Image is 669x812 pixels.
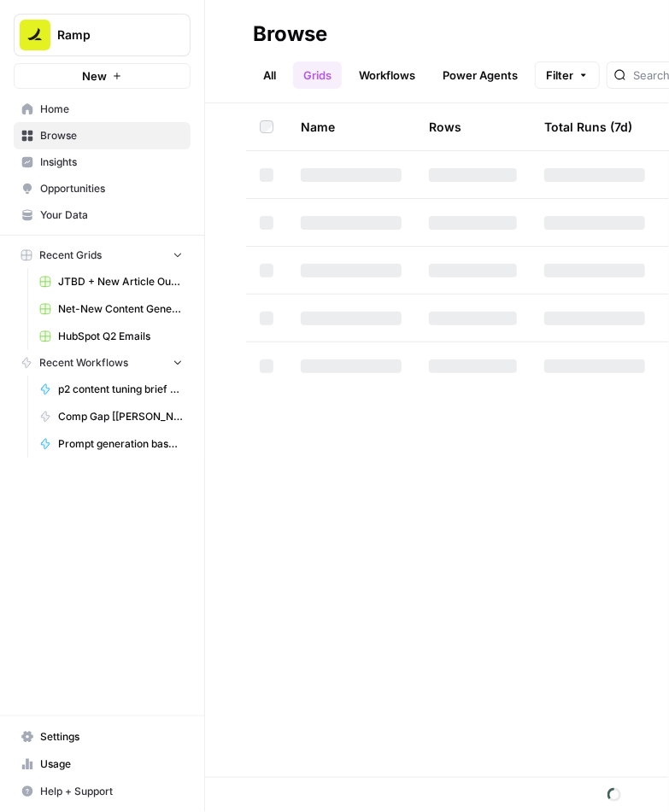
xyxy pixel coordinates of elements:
a: Power Agents [432,61,528,89]
a: Net-New Content Generator - Grid Template [32,295,191,323]
a: Comp Gap [[PERSON_NAME]'s Vers] [32,403,191,430]
span: Recent Workflows [39,355,128,371]
a: Opportunities [14,175,191,202]
button: Help + Support [14,778,191,805]
button: Filter [535,61,600,89]
span: Filter [546,67,573,84]
span: Ramp [57,26,161,44]
a: Insights [14,149,191,176]
a: All [253,61,286,89]
button: Workspace: Ramp [14,14,191,56]
a: Prompt generation based on URL v1 [32,430,191,458]
button: Recent Grids [14,242,191,268]
span: JTBD + New Article Output [58,274,183,289]
a: Workflows [349,61,425,89]
div: Total Runs (7d) [544,103,632,150]
img: Ramp Logo [20,20,50,50]
div: Rows [429,103,461,150]
a: JTBD + New Article Output [32,268,191,295]
div: Browse [253,20,327,48]
span: Opportunities [40,181,183,196]
span: Recent Grids [39,248,102,263]
span: Your Data [40,207,183,223]
a: Usage [14,751,191,778]
span: Net-New Content Generator - Grid Template [58,301,183,317]
span: Insights [40,155,183,170]
span: Browse [40,128,183,143]
span: Usage [40,757,183,772]
span: Settings [40,729,183,745]
span: p2 content tuning brief generator – 9/14 update [58,382,183,397]
a: p2 content tuning brief generator – 9/14 update [32,376,191,403]
span: HubSpot Q2 Emails [58,329,183,344]
span: New [82,67,107,85]
span: Help + Support [40,784,183,799]
span: Home [40,102,183,117]
span: Prompt generation based on URL v1 [58,436,183,452]
a: Your Data [14,202,191,229]
button: New [14,63,191,89]
a: Browse [14,122,191,149]
a: Home [14,96,191,123]
span: Comp Gap [[PERSON_NAME]'s Vers] [58,409,183,424]
a: Settings [14,723,191,751]
a: HubSpot Q2 Emails [32,323,191,350]
button: Recent Workflows [14,350,191,376]
a: Grids [293,61,342,89]
div: Name [301,103,402,150]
